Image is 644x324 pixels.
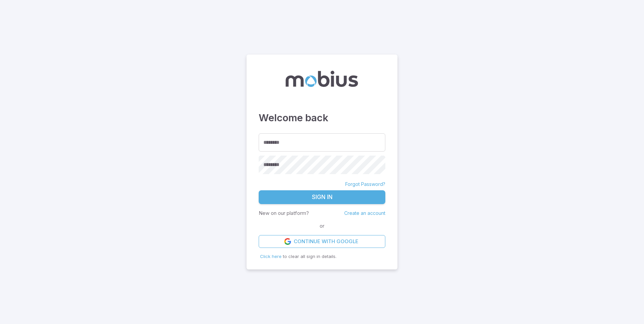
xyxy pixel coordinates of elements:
[259,190,385,204] button: Sign In
[259,209,309,217] p: New on our platform?
[344,210,385,216] a: Create an account
[318,222,326,230] span: or
[260,253,384,260] p: to clear all sign in details.
[259,235,385,248] a: Continue with Google
[260,254,282,259] span: Click here
[345,181,385,188] a: Forgot Password?
[259,110,385,125] h3: Welcome back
